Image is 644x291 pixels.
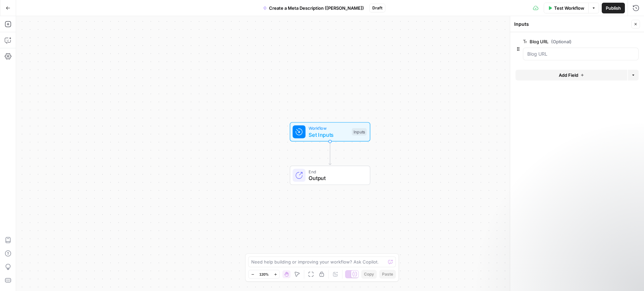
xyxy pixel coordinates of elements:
[361,270,377,279] button: Copy
[268,166,392,185] div: EndOutput
[516,70,627,80] button: Add Field
[554,5,584,11] span: Test Workflow
[527,51,634,57] input: Blog URL
[259,3,368,13] button: Create a Meta Description ([PERSON_NAME])
[268,122,392,141] div: WorkflowSet InputsInputs
[606,5,621,11] span: Publish
[309,125,348,131] span: Workflow
[309,174,363,182] span: Output
[364,271,374,277] span: Copy
[352,128,367,135] div: Inputs
[544,3,589,13] button: Test Workflow
[259,272,269,277] span: 120%
[523,38,601,45] label: Blog URL
[514,21,629,27] div: Inputs
[559,72,578,78] span: Add Field
[602,3,625,13] button: Publish
[372,5,382,11] span: Draft
[551,38,572,45] span: (Optional)
[329,141,331,165] g: Edge from start to end
[379,270,396,279] button: Paste
[309,168,363,175] span: End
[269,5,364,11] span: Create a Meta Description ([PERSON_NAME])
[309,131,348,139] span: Set Inputs
[382,271,393,277] span: Paste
